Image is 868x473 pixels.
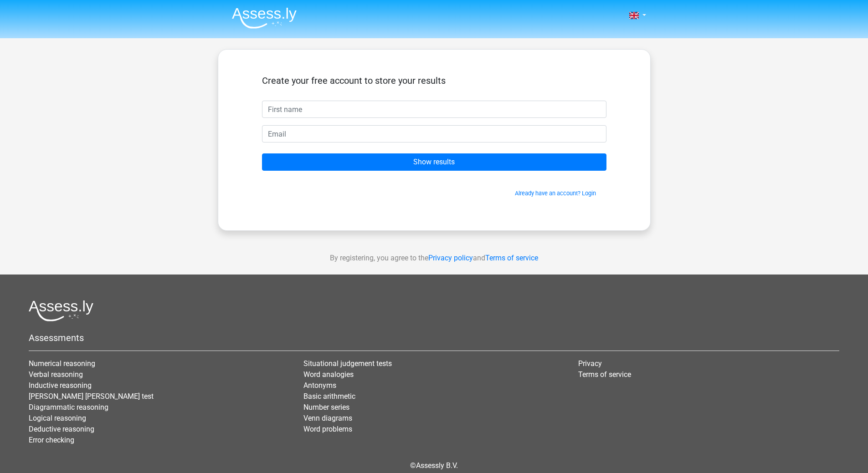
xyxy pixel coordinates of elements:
input: Email [262,125,606,142]
a: Situational judgement tests [303,359,392,368]
a: Privacy [578,359,602,368]
a: Venn diagrams [303,414,352,422]
a: Antonyms [303,381,336,390]
a: Word analogies [303,370,354,379]
a: Word problems [303,425,352,433]
a: Verbal reasoning [29,370,83,379]
a: Privacy policy [428,254,473,262]
a: Diagrammatic reasoning [29,403,108,412]
a: [PERSON_NAME] [PERSON_NAME] test [29,392,154,401]
a: Already have an account? Login [515,190,596,197]
h5: Assessments [29,332,839,343]
a: Numerical reasoning [29,359,95,368]
a: Basic arithmetic [303,392,355,401]
a: Inductive reasoning [29,381,92,390]
a: Deductive reasoning [29,425,94,433]
img: Assessly logo [29,300,93,321]
input: Show results [262,153,606,171]
a: Terms of service [578,370,631,379]
a: Logical reasoning [29,414,86,422]
a: Error checking [29,436,74,444]
h5: Create your free account to store your results [262,75,606,86]
img: Assessly [232,7,297,29]
a: Number series [303,403,349,412]
a: Assessly B.V. [416,461,458,470]
a: Terms of service [485,254,538,262]
input: First name [262,101,606,118]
